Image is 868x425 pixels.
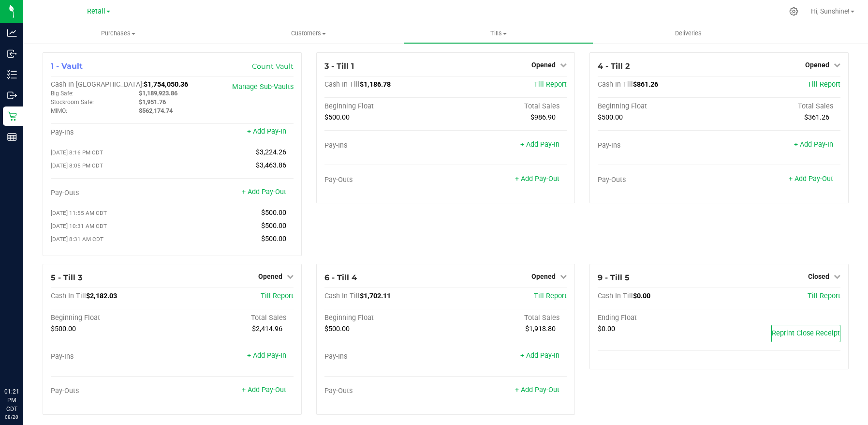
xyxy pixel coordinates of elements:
[719,102,840,111] div: Total Sales
[261,292,294,300] a: Till Report
[139,90,177,97] span: $1,189,923.86
[633,292,650,300] span: $0.00
[261,222,286,230] span: $500.00
[51,352,172,361] div: Pay-Ins
[23,29,213,38] span: Purchases
[598,61,630,71] span: 4 - Till 2
[598,273,630,282] span: 9 - Till 5
[324,292,360,300] span: Cash In Till
[324,314,446,322] div: Beginning Float
[598,80,633,89] span: Cash In Till
[445,102,567,111] div: Total Sales
[86,292,117,300] span: $2,182.03
[772,329,840,337] span: Reprint Close Receipt
[252,62,294,71] a: Count Vault
[256,148,286,156] span: $3,224.26
[324,141,446,150] div: Pay-Ins
[51,162,103,169] span: [DATE] 8:05 PM CDT
[51,387,172,395] div: Pay-Outs
[51,314,172,322] div: Beginning Float
[51,223,107,229] span: [DATE] 10:31 AM CDT
[598,314,719,322] div: Ending Float
[7,91,17,100] inline-svg: Outbound
[51,273,82,282] span: 5 - Till 3
[256,161,286,169] span: $3,463.86
[404,29,593,38] span: Tills
[172,314,294,322] div: Total Sales
[534,80,567,89] a: Till Report
[520,140,559,149] a: + Add Pay-In
[598,176,719,184] div: Pay-Outs
[520,351,559,360] a: + Add Pay-In
[788,7,800,16] div: Manage settings
[51,292,86,300] span: Cash In Till
[51,236,103,243] span: [DATE] 8:31 AM CDT
[324,352,446,361] div: Pay-Ins
[324,102,446,111] div: Beginning Float
[4,387,19,413] p: 01:21 PM CDT
[598,325,615,333] span: $0.00
[789,175,833,183] a: + Add Pay-Out
[771,325,840,342] button: Reprint Close Receipt
[445,314,567,322] div: Total Sales
[808,273,829,280] span: Closed
[531,61,556,69] span: Opened
[258,273,282,280] span: Opened
[324,113,350,121] span: $500.00
[794,140,833,149] a: + Add Pay-In
[51,149,103,156] span: [DATE] 8:16 PM CDT
[23,23,213,44] a: Purchases
[598,292,633,300] span: Cash In Till
[530,113,556,121] span: $986.90
[247,351,286,360] a: + Add Pay-In
[51,107,67,114] span: MIMO:
[515,175,559,183] a: + Add Pay-Out
[515,386,559,394] a: + Add Pay-Out
[29,346,40,358] iframe: Resource center unread badge
[534,292,567,300] a: Till Report
[213,23,403,44] a: Customers
[7,111,17,121] inline-svg: Retail
[87,7,105,15] span: Retail
[598,102,719,111] div: Beginning Float
[808,292,840,300] a: Till Report
[51,189,172,197] div: Pay-Outs
[4,413,19,421] p: 08/20
[808,80,840,89] span: Till Report
[139,107,173,114] span: $562,174.74
[51,90,74,97] span: Big Safe:
[51,80,144,89] span: Cash In [GEOGRAPHIC_DATA]:
[360,292,391,300] span: $1,702.11
[242,386,286,394] a: + Add Pay-Out
[804,113,829,121] span: $361.26
[633,80,658,89] span: $861.26
[360,80,391,89] span: $1,186.78
[525,325,556,333] span: $1,918.80
[7,70,17,79] inline-svg: Inventory
[324,176,446,184] div: Pay-Outs
[214,29,403,38] span: Customers
[51,210,107,216] span: [DATE] 11:55 AM CDT
[7,132,17,142] inline-svg: Reports
[811,7,850,15] span: Hi, Sunshine!
[139,98,166,106] span: $1,951.76
[144,80,188,89] span: $1,754,050.36
[242,188,286,196] a: + Add Pay-Out
[252,325,282,333] span: $2,414.96
[51,99,94,106] span: Stockroom Safe:
[51,128,172,137] div: Pay-Ins
[324,325,350,333] span: $500.00
[598,141,719,150] div: Pay-Ins
[261,209,286,217] span: $500.00
[51,61,83,71] span: 1 - Vault
[247,127,286,136] a: + Add Pay-In
[324,387,446,395] div: Pay-Outs
[7,49,17,59] inline-svg: Inbound
[324,273,357,282] span: 6 - Till 4
[593,23,783,44] a: Deliveries
[805,61,829,69] span: Opened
